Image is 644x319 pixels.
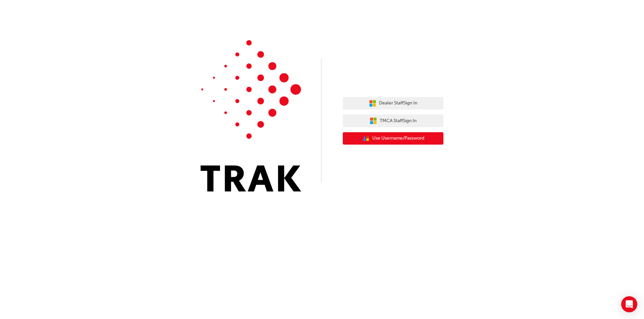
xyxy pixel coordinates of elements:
button: Use Username/Password [343,132,443,145]
button: TMCA StaffSign In [343,114,443,127]
span: TMCA Staff Sign In [380,117,417,125]
span: Use Username/Password [372,135,424,142]
div: Open Intercom Messenger [621,296,637,312]
img: Trak [201,40,301,191]
span: Dealer Staff Sign In [379,99,417,107]
button: Dealer StaffSign In [343,97,443,110]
